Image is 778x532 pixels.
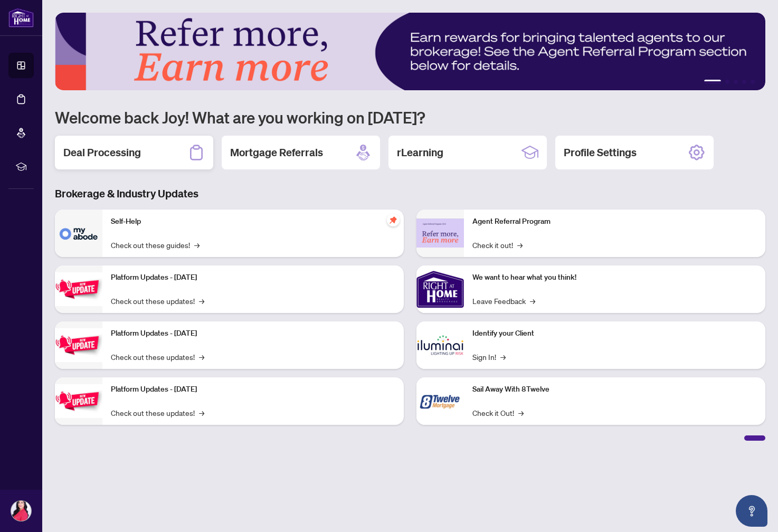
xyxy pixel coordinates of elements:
h2: rLearning [397,145,443,160]
span: → [199,351,204,363]
img: Platform Updates - July 21, 2025 [55,272,102,306]
a: Check out these updates!→ [111,407,204,419]
span: → [199,407,204,419]
a: Leave Feedback→ [472,295,535,307]
button: 5 [751,80,755,84]
span: → [517,239,523,251]
img: logo [8,8,34,27]
a: Check out these updates!→ [111,351,204,363]
span: → [518,407,524,419]
span: → [530,295,535,307]
p: Sail Away With 8Twelve [472,384,757,395]
button: 1 [704,80,721,84]
a: Check out these guides!→ [111,239,200,251]
a: Check it out!→ [472,239,523,251]
img: Slide 0 [55,13,765,90]
p: Platform Updates - [DATE] [111,328,395,339]
span: pushpin [387,214,400,226]
h1: Welcome back Joy! What are you working on [DATE]? [55,107,765,127]
h2: Deal Processing [63,145,141,160]
img: Sail Away With 8Twelve [416,377,464,425]
p: Identify your Client [472,328,757,339]
p: We want to hear what you think! [472,272,757,283]
p: Self-Help [111,216,395,227]
button: Open asap [736,495,767,527]
a: Sign In!→ [472,351,506,363]
h2: Profile Settings [564,145,637,160]
button: 3 [734,80,738,84]
img: Self-Help [55,210,102,257]
span: → [194,239,200,251]
p: Platform Updates - [DATE] [111,272,395,283]
img: Identify your Client [416,321,464,369]
a: Check it Out!→ [472,407,524,419]
img: Profile Icon [11,501,31,521]
a: Check out these updates!→ [111,295,204,307]
h2: Mortgage Referrals [230,145,323,160]
img: We want to hear what you think! [416,265,464,313]
img: Platform Updates - July 8, 2025 [55,328,102,362]
button: 4 [742,80,746,84]
img: Platform Updates - June 23, 2025 [55,384,102,417]
button: 2 [725,80,729,84]
span: → [199,295,204,307]
span: → [500,351,506,363]
p: Agent Referral Program [472,216,757,227]
p: Platform Updates - [DATE] [111,384,395,395]
img: Agent Referral Program [416,218,464,248]
h3: Brokerage & Industry Updates [55,186,765,201]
